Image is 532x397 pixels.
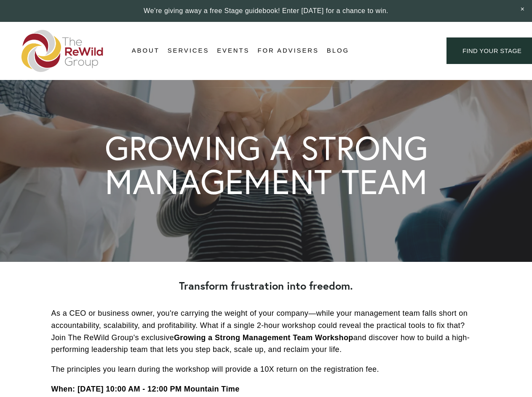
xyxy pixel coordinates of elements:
h1: MANAGEMENT TEAM [105,165,428,199]
span: Services [168,45,209,56]
p: As a CEO or business owner, you're carrying the weight of your company—while your management team... [51,307,481,356]
h1: GROWING A STRONG [105,131,428,165]
a: folder dropdown [132,45,160,57]
strong: Transform frustration into freedom. [179,279,353,293]
p: The principles you learn during the workshop will provide a 10X return on the registration fee. [51,363,481,376]
a: For Advisers [257,45,318,57]
strong: Growing a Strong Management Team Workshop [174,333,353,342]
a: Events [217,45,249,57]
img: The ReWild Group [21,30,104,72]
a: folder dropdown [168,45,209,57]
span: About [132,45,160,56]
strong: When: [51,385,75,393]
a: Blog [327,45,349,57]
